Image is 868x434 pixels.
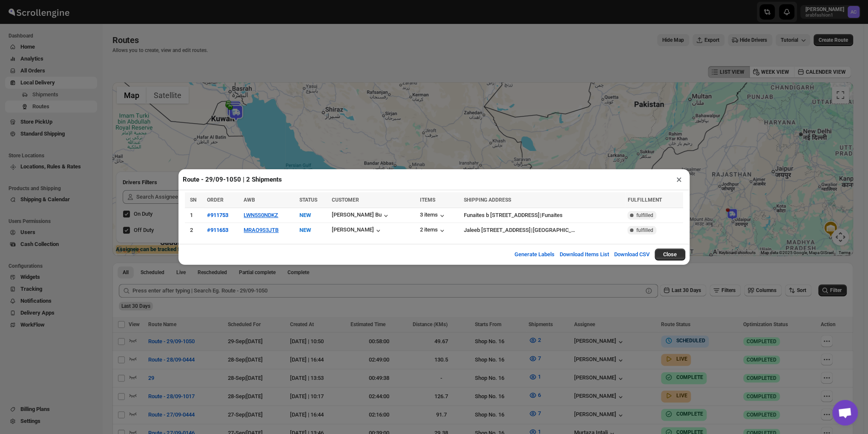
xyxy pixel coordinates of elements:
button: LWN5S0NDKZ [244,212,278,218]
button: #911753 [207,212,228,218]
button: Download Items List [555,246,614,263]
button: Download CSV [609,246,655,263]
div: Funaites b [STREET_ADDRESS] [464,211,540,220]
span: NEW [299,227,311,233]
div: | [464,211,622,220]
span: ITEMS [420,197,435,203]
button: × [673,174,685,185]
div: [GEOGRAPHIC_DATA] [533,226,576,234]
span: CUSTOMER [332,197,359,203]
span: NEW [299,212,311,218]
div: Jaleeb [STREET_ADDRESS] [464,226,531,234]
span: AWB [244,197,255,203]
button: 2 items [420,226,446,235]
td: 1 [185,208,204,223]
div: Open chat [832,400,858,425]
span: fulfilled [636,212,653,219]
button: 3 items [420,211,446,220]
button: Generate Labels [509,246,560,263]
button: [PERSON_NAME] [332,226,382,235]
span: SHIPPING ADDRESS [464,197,511,203]
span: fulfilled [636,227,653,234]
button: Close [655,249,685,260]
button: #911653 [207,227,228,233]
h2: Route - 29/09-1050 | 2 Shipments [183,175,282,184]
button: MRAO9S3JTB [244,227,279,233]
span: FULFILLMENT [627,197,661,203]
span: SN [190,197,196,203]
td: 2 [185,223,204,238]
div: Funaites [542,211,563,220]
button: [PERSON_NAME] Bu [332,211,390,220]
div: | [464,226,622,234]
span: STATUS [299,197,317,203]
span: ORDER [207,197,224,203]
